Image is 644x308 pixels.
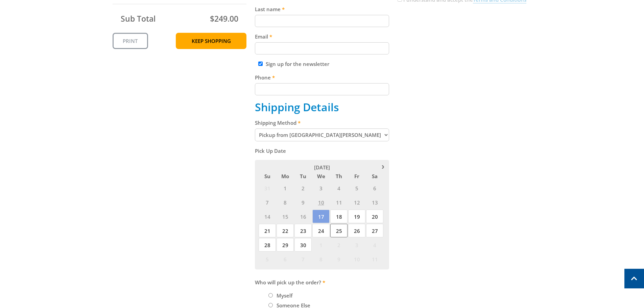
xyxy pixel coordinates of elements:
span: 15 [277,210,294,223]
span: 5 [259,252,276,266]
span: Sa [366,172,383,181]
span: 9 [294,195,312,209]
span: 29 [277,238,294,252]
label: Pick Up Date [255,147,389,155]
span: 17 [312,210,330,223]
span: We [312,172,330,181]
span: Sub Total [121,13,156,24]
span: 24 [312,224,330,237]
span: 11 [366,252,383,266]
label: Myself [274,290,295,301]
span: 5 [348,181,365,195]
span: 19 [348,210,365,223]
span: 22 [277,224,294,237]
span: 23 [294,224,312,237]
span: 2 [330,238,348,252]
span: Fr [348,172,365,181]
span: 18 [330,210,348,223]
span: 14 [259,210,276,223]
span: Th [330,172,348,181]
span: 9 [330,252,348,266]
span: Tu [294,172,312,181]
span: 10 [348,252,365,266]
span: 2 [294,181,312,195]
span: 7 [294,252,312,266]
span: $249.00 [210,13,238,24]
label: Last name [255,5,389,13]
input: Please enter your last name. [255,15,389,27]
span: 8 [312,252,330,266]
label: Who will pick up the order? [255,278,389,286]
select: Please select a shipping method. [255,128,389,141]
span: 30 [294,238,312,252]
span: 20 [366,210,383,223]
span: 12 [348,195,365,209]
span: 1 [312,238,330,252]
span: 28 [259,238,276,252]
label: Shipping Method [255,119,389,127]
span: Mo [277,172,294,181]
span: 25 [330,224,348,237]
a: Print [113,33,148,49]
span: 16 [294,210,312,223]
span: 31 [259,181,276,195]
span: 4 [330,181,348,195]
input: Please select who will pick up the order. [268,293,273,298]
span: 3 [348,238,365,252]
span: 8 [277,195,294,209]
span: 21 [259,224,276,237]
span: Su [259,172,276,181]
span: [DATE] [314,164,330,171]
span: 26 [348,224,365,237]
a: Keep Shopping [176,33,246,49]
input: Please select who will pick up the order. [268,303,273,307]
span: 7 [259,195,276,209]
span: 11 [330,195,348,209]
span: 6 [366,181,383,195]
span: 13 [366,195,383,209]
span: 6 [277,252,294,266]
span: 1 [277,181,294,195]
label: Email [255,32,389,41]
input: Please enter your telephone number. [255,83,389,95]
label: Phone [255,73,389,81]
input: Please enter your email address. [255,42,389,54]
h2: Shipping Details [255,101,389,114]
span: 3 [312,181,330,195]
span: 10 [312,195,330,209]
label: Sign up for the newsletter [266,61,329,67]
span: 4 [366,238,383,252]
span: 27 [366,224,383,237]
